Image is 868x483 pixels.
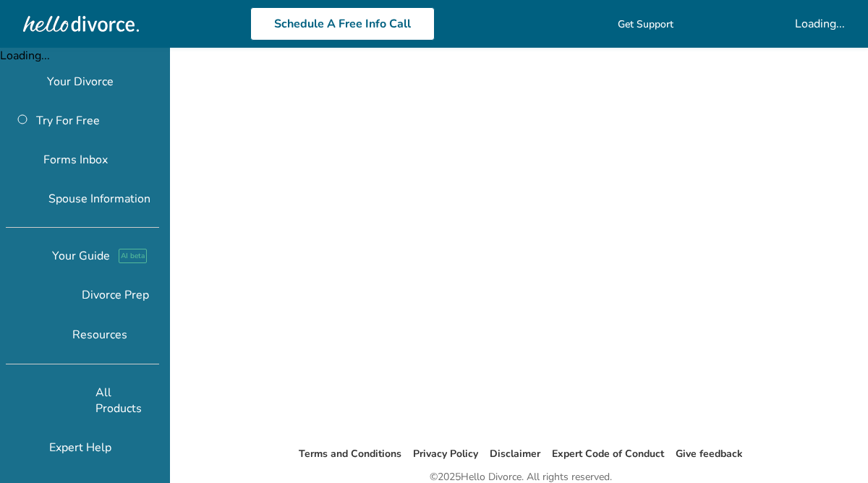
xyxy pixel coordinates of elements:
[299,447,401,461] a: Terms and Conditions
[119,249,147,263] span: AI beta
[9,250,43,262] span: explore
[9,329,64,341] span: menu_book
[9,76,38,87] span: flag_2
[9,193,40,205] span: people
[9,289,73,301] span: list_alt_check
[43,152,108,168] span: Forms Inbox
[127,326,222,343] span: expand_more
[9,327,127,343] span: Resources
[552,447,664,461] a: Expert Code of Conduct
[9,442,41,453] span: groups
[9,154,35,166] span: inbox
[413,447,478,461] a: Privacy Policy
[9,395,87,406] span: shopping_basket
[685,15,783,33] span: shopping_cart
[490,445,540,463] li: Disclaimer
[676,445,743,463] li: Give feedback
[545,17,673,31] a: phone_in_talkGet Support
[795,16,845,32] div: Loading...
[250,7,435,40] a: Schedule A Free Info Call
[618,17,673,31] span: Get Support
[545,18,612,30] span: phone_in_talk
